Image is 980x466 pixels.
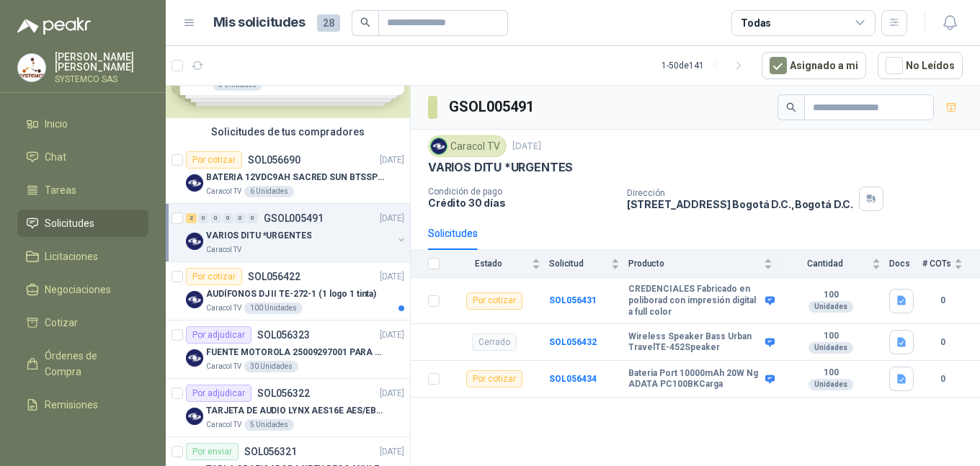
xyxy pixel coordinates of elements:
[17,243,148,270] a: Licitaciones
[17,276,148,303] a: Negociaciones
[206,404,386,418] p: TARJETA DE AUDIO LYNX AES16E AES/EBU PCI
[628,368,762,390] b: Bateria Port 10000mAh 20W Ng ADATA PC100BKCarga
[922,372,963,386] b: 0
[186,408,203,425] img: Company Logo
[186,385,251,402] div: Por adjudicar
[17,391,148,418] a: Remisiones
[45,149,66,165] span: Chat
[206,419,241,431] p: Caracol TV
[628,284,762,318] b: CREDENCIALES Fabricado en poliborad con impresión digital a full color
[257,388,310,398] p: SOL056322
[248,272,300,282] p: SOL056422
[206,346,386,359] p: FUENTE MOTOROLA 25009297001 PARA EP450
[17,176,148,204] a: Tareas
[18,54,45,81] img: Company Logo
[627,198,853,210] p: [STREET_ADDRESS] Bogotá D.C. , Bogotá D.C.
[186,151,242,169] div: Por cotizar
[198,213,209,223] div: 0
[472,333,517,351] div: Cerrado
[55,52,148,72] p: [PERSON_NAME] [PERSON_NAME]
[380,270,404,284] p: [DATE]
[45,348,135,380] span: Órdenes de Compra
[186,213,197,223] div: 2
[762,52,866,79] button: Asignado a mi
[213,12,306,33] h1: Mis solicitudes
[55,75,148,84] p: SYSTEMCO SAS
[549,337,597,347] a: SOL056432
[206,361,241,372] p: Caracol TV
[206,229,311,243] p: VARIOS DITU *URGENTES
[206,303,241,314] p: Caracol TV
[549,295,597,305] a: SOL056431
[235,213,246,223] div: 0
[166,262,410,321] a: Por cotizarSOL056422[DATE] Company LogoAUDÍFONOS DJ II TE-272-1 (1 logo 1 tinta)Caracol TV100 Uni...
[186,291,203,308] img: Company Logo
[781,250,889,278] th: Cantidad
[45,215,94,231] span: Solicitudes
[264,213,324,223] p: GSOL005491
[186,268,242,285] div: Por cotizar
[166,145,410,204] a: Por cotizarSOL056690[DATE] Company LogoBATERIA 12VDC9AH SACRED SUN BTSSP12-9HRCaracol TV6 Unidades
[448,259,529,269] span: Estado
[549,250,628,278] th: Solicitud
[186,443,239,460] div: Por enviar
[512,140,541,153] p: [DATE]
[45,282,111,297] span: Negociaciones
[781,290,881,301] b: 100
[781,259,869,269] span: Cantidad
[808,301,853,313] div: Unidades
[808,342,853,354] div: Unidades
[166,321,410,379] a: Por adjudicarSOL056323[DATE] Company LogoFUENTE MOTOROLA 25009297001 PARA EP450Caracol TV30 Unidades
[206,171,386,184] p: BATERIA 12VDC9AH SACRED SUN BTSSP12-9HR
[549,259,608,269] span: Solicitud
[45,315,78,331] span: Cotizar
[428,197,615,209] p: Crédito 30 días
[166,379,410,437] a: Por adjudicarSOL056322[DATE] Company LogoTARJETA DE AUDIO LYNX AES16E AES/EBU PCICaracol TV5 Unid...
[17,424,148,452] a: Configuración
[186,210,407,256] a: 2 0 0 0 0 0 GSOL005491[DATE] Company LogoVARIOS DITU *URGENTESCaracol TV
[428,225,478,241] div: Solicitudes
[45,430,108,446] span: Configuración
[244,303,303,314] div: 100 Unidades
[210,213,221,223] div: 0
[206,287,376,301] p: AUDÍFONOS DJ II TE-272-1 (1 logo 1 tinta)
[628,259,761,269] span: Producto
[922,259,951,269] span: # COTs
[360,17,370,27] span: search
[549,374,597,384] a: SOL056434
[186,326,251,344] div: Por adjudicar
[466,370,522,387] div: Por cotizar
[627,188,853,198] p: Dirección
[922,336,963,349] b: 0
[206,244,241,256] p: Caracol TV
[628,331,762,354] b: Wireless Speaker Bass Urban TravelTE-452Speaker
[428,160,573,175] p: VARIOS DITU *URGENTES
[380,387,404,400] p: [DATE]
[244,419,294,431] div: 5 Unidades
[786,102,796,112] span: search
[45,397,98,413] span: Remisiones
[17,210,148,237] a: Solicitudes
[922,294,963,308] b: 0
[244,186,294,197] div: 6 Unidades
[922,250,980,278] th: # COTs
[17,143,148,171] a: Chat
[248,155,300,165] p: SOL056690
[257,330,310,340] p: SOL056323
[466,292,522,310] div: Por cotizar
[17,110,148,138] a: Inicio
[431,138,447,154] img: Company Logo
[223,213,233,223] div: 0
[244,361,298,372] div: 30 Unidades
[166,118,410,145] div: Solicitudes de tus compradores
[206,186,241,197] p: Caracol TV
[741,15,771,31] div: Todas
[380,445,404,459] p: [DATE]
[17,342,148,385] a: Órdenes de Compra
[380,212,404,225] p: [DATE]
[317,14,340,32] span: 28
[186,174,203,192] img: Company Logo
